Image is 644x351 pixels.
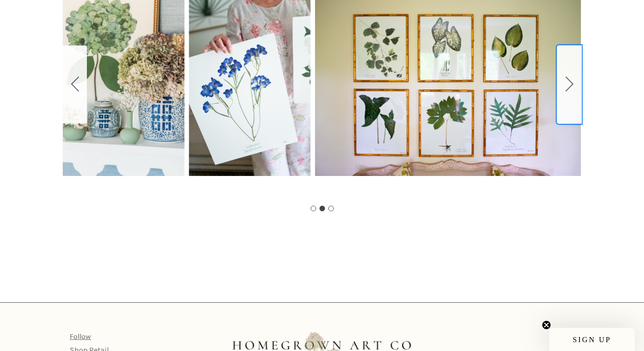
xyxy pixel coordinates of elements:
button: Go to slide 1 [63,45,87,123]
div: SIGN UPClose teaser [549,328,635,351]
button: Close teaser [542,320,551,330]
button: Go to slide 3 [557,45,581,123]
a: Follow [70,332,91,341]
button: Go to slide 2 [319,206,325,211]
span: SIGN UP [573,336,611,344]
button: Go to slide 1 [310,206,316,211]
button: Go to slide 3 [328,206,334,211]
